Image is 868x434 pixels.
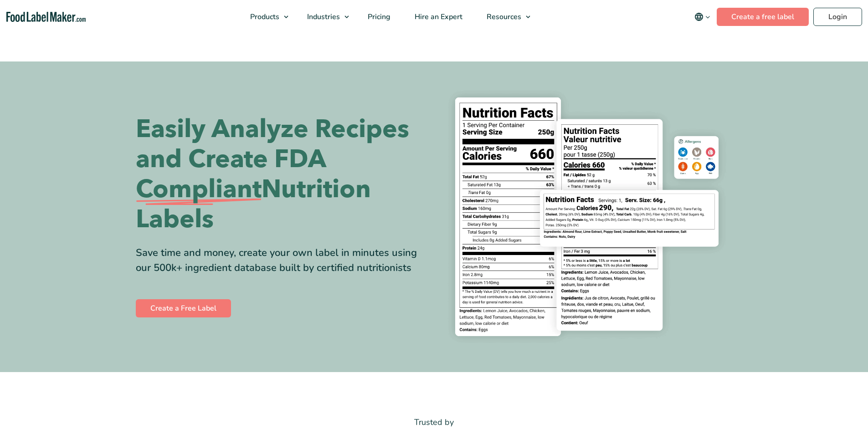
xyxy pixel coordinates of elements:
[136,114,427,235] h1: Easily Analyze Recipes and Create FDA Nutrition Labels
[136,416,733,429] p: Trusted by
[813,8,862,26] a: Login
[136,245,427,276] div: Save time and money, create your own label in minutes using our 500k+ ingredient database built b...
[6,12,86,22] a: Food Label Maker homepage
[688,8,717,26] button: Change language
[136,174,262,204] span: Compliant
[247,12,280,22] span: Products
[365,12,391,22] span: Pricing
[412,12,463,22] span: Hire an Expert
[484,12,522,22] span: Resources
[304,12,341,22] span: Industries
[717,8,809,26] a: Create a free label
[136,299,231,317] a: Create a Free Label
